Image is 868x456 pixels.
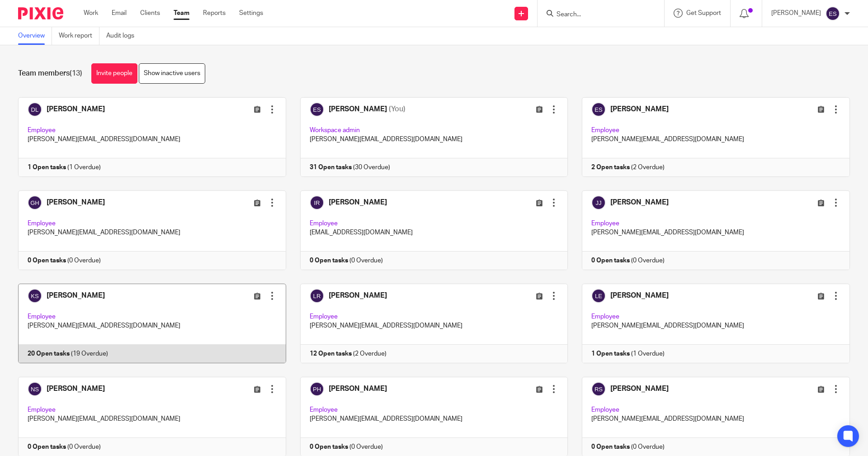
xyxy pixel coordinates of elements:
p: [PERSON_NAME] [771,9,821,18]
input: Search [556,11,637,19]
h1: Team members [18,69,82,78]
a: Work [84,9,98,18]
a: Audit logs [106,27,141,45]
a: Clients [140,9,160,18]
a: Invite people [91,63,137,84]
a: Settings [239,9,263,18]
a: Team [174,9,189,18]
a: Work report [59,27,99,45]
a: Email [112,9,127,18]
a: Show inactive users [139,63,205,84]
a: Reports [203,9,226,18]
a: Overview [18,27,52,45]
span: Get Support [686,10,721,16]
span: (13) [70,70,82,77]
img: Pixie [18,7,63,19]
img: svg%3E [826,6,840,21]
